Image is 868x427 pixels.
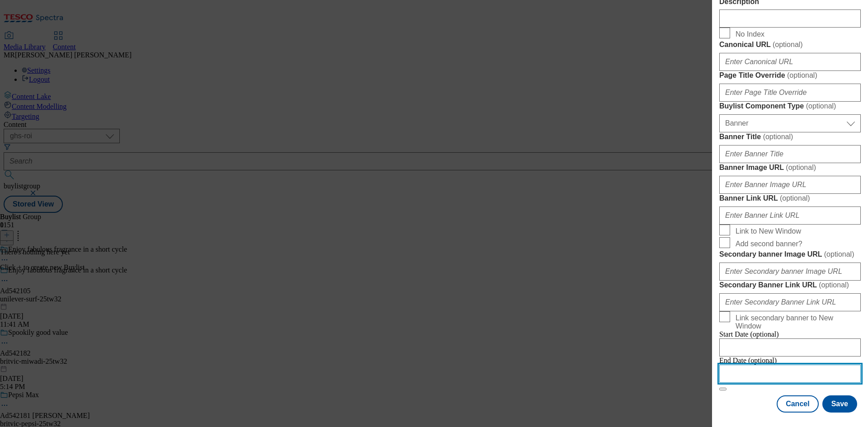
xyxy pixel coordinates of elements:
span: ( optional ) [780,194,810,202]
label: Secondary banner Image URL [719,250,861,259]
label: Canonical URL [719,40,861,49]
input: Enter Banner Link URL [719,206,861,225]
span: Add second banner? [736,240,802,248]
span: ( optional ) [806,102,836,110]
label: Banner Link URL [719,194,861,203]
button: Save [822,395,857,413]
label: Banner Title [719,132,861,141]
span: ( optional ) [787,71,817,79]
input: Enter Canonical URL [719,53,861,71]
label: Page Title Override [719,71,861,80]
label: Banner Image URL [719,163,861,172]
span: ( optional ) [819,281,849,289]
input: Enter Banner Title [719,145,861,163]
input: Enter Date [719,338,861,357]
input: Enter Date [719,365,861,383]
span: Start Date (optional) [719,330,779,338]
span: No Index [736,30,764,38]
span: Link to New Window [736,227,801,235]
span: ( optional ) [824,250,854,258]
input: Enter Banner Image URL [719,176,861,194]
span: Link secondary banner to New Window [736,314,857,330]
span: ( optional ) [763,133,793,141]
input: Enter Secondary Banner Link URL [719,293,861,311]
input: Enter Description [719,9,861,28]
span: ( optional ) [773,41,803,48]
span: ( optional ) [786,164,816,171]
label: Buylist Component Type [719,102,861,111]
input: Enter Page Title Override [719,84,861,102]
input: Enter Secondary banner Image URL [719,263,861,281]
label: Secondary Banner Link URL [719,281,861,290]
button: Cancel [777,395,818,413]
span: End Date (optional) [719,357,777,364]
